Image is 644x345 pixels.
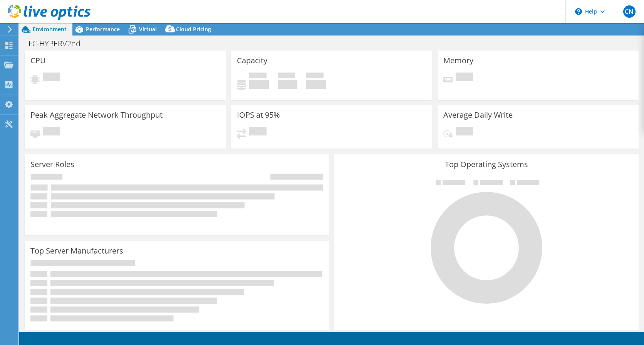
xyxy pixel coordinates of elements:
h3: Average Daily Write [443,111,513,119]
span: CN [623,5,636,18]
h3: Top Operating Systems [340,160,633,169]
span: Used [249,73,267,80]
h3: Memory [443,56,473,65]
span: Pending [43,73,60,83]
span: Environment [33,25,67,33]
h4: 0 GiB [249,80,269,89]
span: Pending [456,127,473,137]
h1: FC-HYPERV2nd [25,39,92,48]
span: Total [306,73,324,80]
span: Virtual [139,25,157,33]
span: Pending [249,127,267,137]
h3: Top Server Manufacturers [30,247,123,255]
h3: Server Roles [30,160,74,169]
h4: 0 GiB [306,80,326,89]
h3: CPU [30,56,46,65]
span: Pending [456,73,473,83]
h3: Peak Aggregate Network Throughput [30,111,163,119]
h3: Capacity [237,56,267,65]
span: Performance [86,25,120,33]
span: Free [278,73,295,80]
span: Pending [43,127,60,137]
svg: \n [575,8,582,15]
h4: 0 GiB [278,80,297,89]
span: Cloud Pricing [176,25,211,33]
h3: IOPS at 95% [237,111,280,119]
